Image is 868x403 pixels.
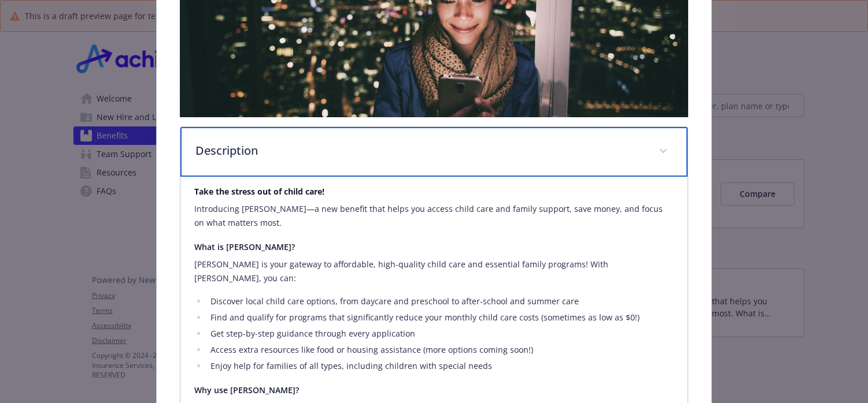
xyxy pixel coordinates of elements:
li: Find and qualify for programs that significantly reduce your monthly child care costs (sometimes ... [207,311,674,324]
h4: Why use [PERSON_NAME]? [194,385,674,396]
div: Description [180,127,688,177]
p: Description [195,142,645,159]
h4: What is [PERSON_NAME]? [194,241,674,253]
li: Enjoy help for families of all types, including children with special needs [207,359,674,373]
p: Introducing [PERSON_NAME]—a new benefit that helps you access child care and family support, save... [194,202,674,230]
li: Access extra resources like food or housing assistance (more options coming soon!) [207,343,674,357]
li: Discover local child care options, from daycare and preschool to after-school and summer care [207,294,674,308]
li: Get step-by-step guidance through every application [207,327,674,341]
strong: Take the stress out of child care! [194,186,324,197]
p: [PERSON_NAME] is your gateway to affordable, high-quality child care and essential family program... [194,258,674,285]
